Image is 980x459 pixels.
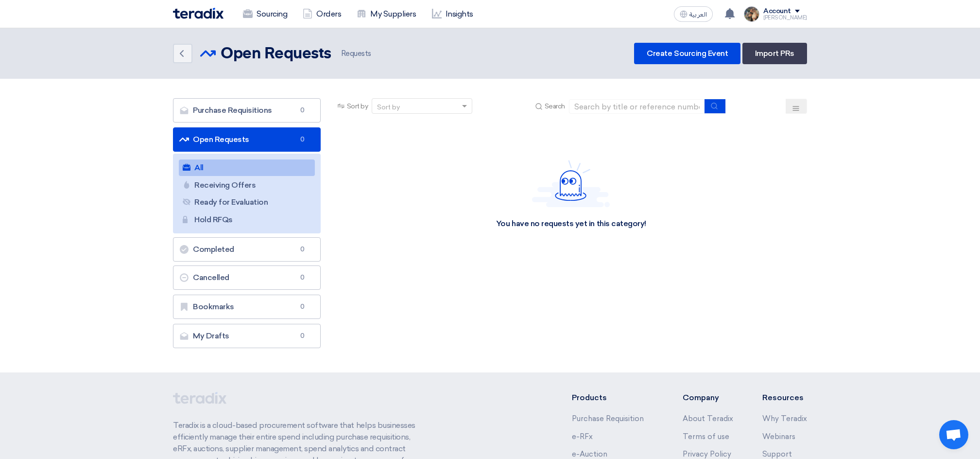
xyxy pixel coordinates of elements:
[763,15,807,20] div: [PERSON_NAME]
[297,245,309,254] span: 0
[634,43,740,64] a: Create Sourcing Event
[762,392,807,404] li: Resources
[297,273,309,282] span: 0
[295,3,349,25] a: Orders
[683,414,733,423] a: About Teradix
[683,450,731,459] a: Privacy Policy
[683,432,729,441] a: Terms of use
[297,331,309,341] span: 0
[173,127,321,152] a: Open Requests0
[689,11,707,18] span: العربية
[235,3,295,25] a: Sourcing
[532,160,610,207] img: Hello
[742,43,807,64] a: Import PRs
[572,392,654,404] li: Products
[377,102,400,112] div: Sort by
[173,98,321,123] a: Purchase Requisitions0
[762,414,807,423] a: Why Teradix
[173,237,321,262] a: Completed0
[179,212,315,228] a: Hold RFQs
[221,44,331,64] h2: Open Requests
[347,101,368,111] span: Sort by
[939,420,968,449] div: Open chat
[762,432,795,441] a: Webinars
[339,48,371,59] span: Requests
[683,392,733,404] li: Company
[173,295,321,319] a: Bookmarks0
[349,3,424,25] a: My Suppliers
[173,324,321,348] a: My Drafts0
[496,219,646,229] div: You have no requests yet in this category!
[572,432,593,441] a: e-RFx
[572,450,607,459] a: e-Auction
[744,6,759,22] img: file_1710751448746.jpg
[569,99,705,114] input: Search by title or reference number
[297,302,309,312] span: 0
[179,194,315,211] a: Ready for Evaluation
[173,8,224,19] img: Teradix logo
[179,159,315,176] a: All
[297,135,309,144] span: 0
[424,3,481,25] a: Insights
[572,414,644,423] a: Purchase Requisition
[763,7,791,16] div: Account
[297,106,309,115] span: 0
[179,177,315,194] a: Receiving Offers
[762,450,792,459] a: Support
[674,6,713,22] button: العربية
[173,265,321,290] a: Cancelled0
[545,101,565,111] span: Search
